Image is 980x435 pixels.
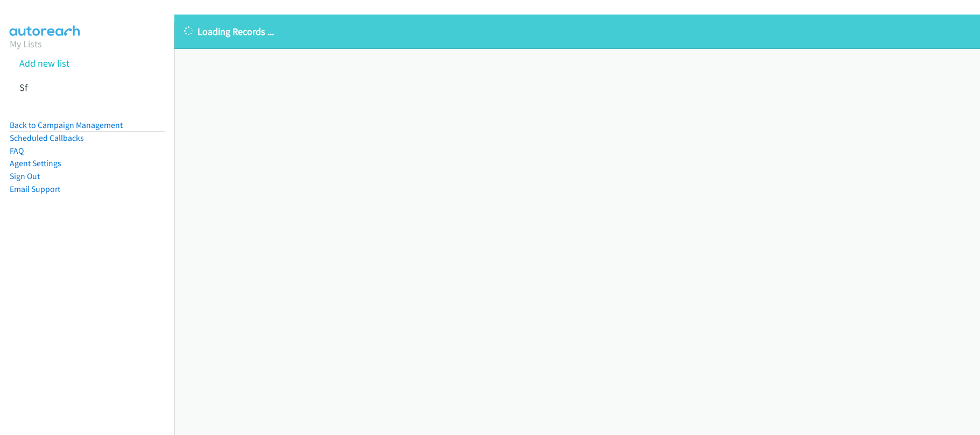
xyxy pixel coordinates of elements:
a: Sf [19,81,27,94]
a: Scheduled Callbacks [10,133,84,143]
a: Agent Settings [10,158,61,168]
a: Add new list [19,57,69,69]
a: Back to Campaign Management [10,120,123,130]
p: Loading Records ... [184,24,970,39]
a: FAQ [10,146,24,156]
a: My Lists [10,38,42,50]
a: Sign Out [10,171,40,181]
a: Email Support [10,184,60,194]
